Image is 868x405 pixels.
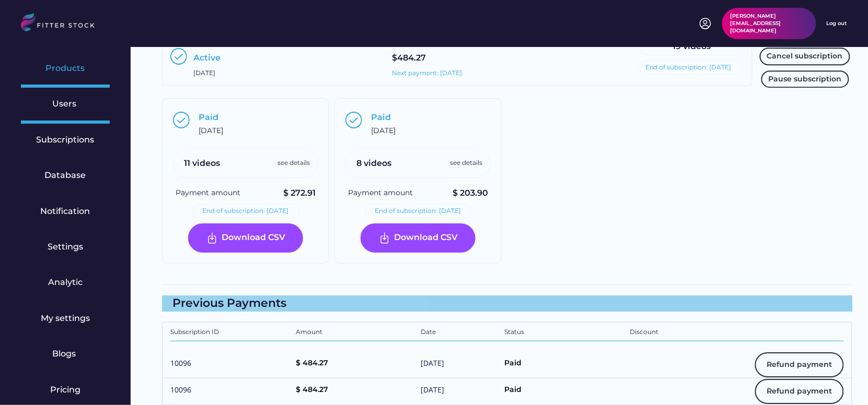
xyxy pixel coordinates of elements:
[173,112,190,128] img: Group%201000002397.svg
[48,277,83,288] div: Analytic
[761,70,849,88] button: Pause subscription
[170,48,187,65] img: Group%201000002397.svg
[162,295,852,312] div: Previous Payments
[199,126,223,136] div: [DATE]
[46,63,85,74] div: Products
[421,358,500,371] div: [DATE]
[37,134,95,146] div: Subscriptions
[356,158,391,169] div: 8 videos
[193,69,215,78] div: [DATE]
[50,384,80,396] div: Pricing
[277,159,310,168] div: see details
[505,385,625,398] div: Paid
[184,158,220,169] div: 11 videos
[170,358,291,371] div: 10096
[21,13,103,34] img: LOGO.svg
[453,187,488,199] div: $ 203.90
[45,170,86,181] div: Database
[170,328,291,338] div: Subscription ID
[755,352,844,377] button: Refund payment
[52,348,78,360] div: Blogs
[392,52,426,64] div: $484.27
[296,358,416,371] div: $ 484.27
[206,232,218,244] img: Frame%20%287%29.svg
[371,126,396,136] div: [DATE]
[296,385,416,398] div: $ 484.27
[193,52,221,64] div: Active
[203,207,289,216] div: End of subscription: [DATE]
[505,328,625,338] div: Status
[199,112,218,123] div: Paid
[755,379,844,404] button: Refund payment
[421,385,500,398] div: [DATE]
[827,20,847,27] div: Log out
[48,241,83,253] div: Settings
[505,358,625,371] div: Paid
[395,232,458,244] div: Download CSV
[176,188,240,198] div: Payment amount
[170,385,291,398] div: 10096
[630,328,750,338] div: Discount
[699,17,712,30] img: profile-circle.svg
[375,207,461,216] div: End of subscription: [DATE]
[52,98,78,110] div: Users
[378,232,391,244] img: Frame%20%287%29.svg
[731,13,808,34] div: [PERSON_NAME][EMAIL_ADDRESS][DOMAIN_NAME]
[421,328,500,338] div: Date
[345,112,362,128] img: Group%201000002397.svg
[222,232,286,244] div: Download CSV
[41,313,90,324] div: My settings
[41,206,90,217] div: Notification
[760,47,850,65] button: Cancel subscription
[645,63,732,72] div: End of subscription: [DATE]
[348,188,413,198] div: Payment amount
[392,69,462,78] div: Next payment: [DATE]
[371,112,391,123] div: Paid
[283,187,316,199] div: $ 272.91
[450,159,482,168] div: see details
[296,328,416,338] div: Amount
